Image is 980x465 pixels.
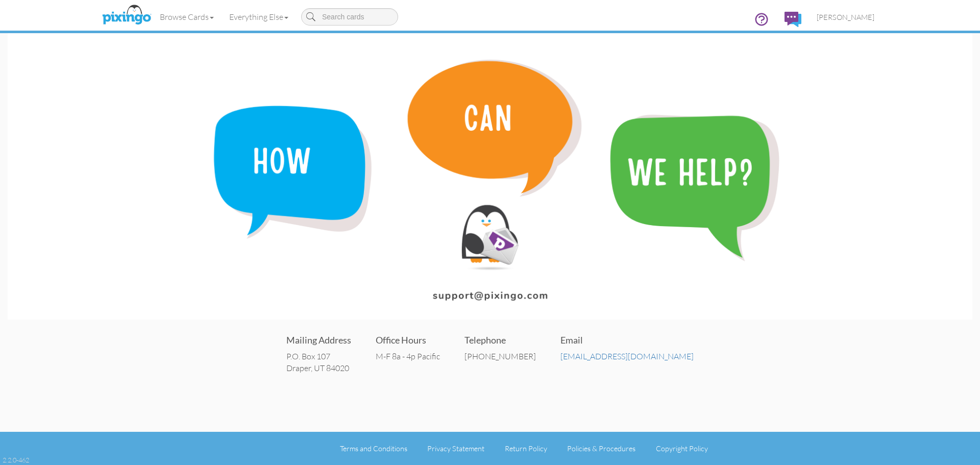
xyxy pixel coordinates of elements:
a: Return Policy [505,444,547,453]
div: [PHONE_NUMBER] [464,351,536,362]
a: Copyright Policy [656,444,708,453]
a: [PERSON_NAME] [809,4,882,30]
a: [EMAIL_ADDRESS][DOMAIN_NAME] [560,351,694,361]
a: Privacy Statement [427,444,484,453]
div: 2.2.0-462 [3,455,29,464]
a: Policies & Procedures [567,444,635,453]
span: [PERSON_NAME] [817,13,874,21]
a: Terms and Conditions [340,444,407,453]
div: M-F 8a - 4p Pacific [376,351,440,362]
img: pixingo logo [100,3,154,28]
h4: Telephone [464,335,536,346]
address: P.O. Box 107 Draper, UT 84020 [286,351,351,374]
a: Everything Else [222,4,296,30]
a: Browse Cards [152,4,222,30]
img: contact-banner.png [8,33,972,320]
input: Search cards [301,8,398,26]
h4: Mailing Address [286,335,351,346]
img: comments.svg [785,12,801,27]
h4: Email [560,335,694,346]
h4: Office Hours [376,335,440,346]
